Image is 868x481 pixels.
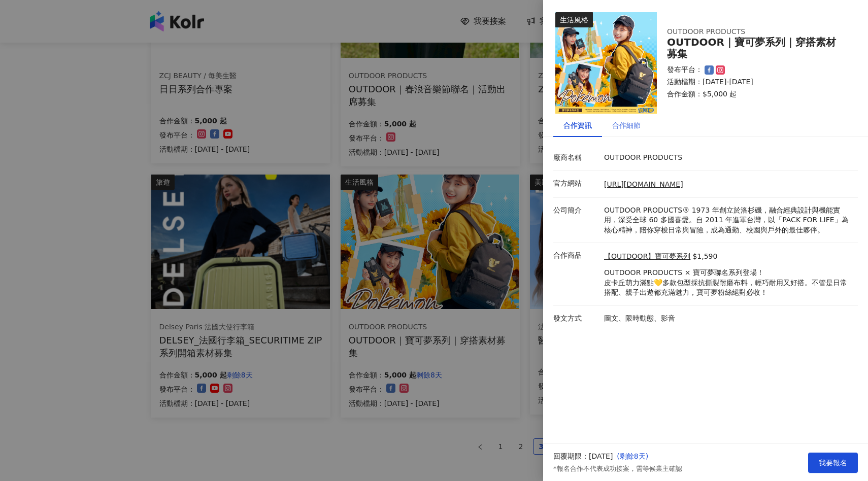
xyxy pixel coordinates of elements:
[604,153,853,163] p: OUTDOOR PRODUCTS
[555,12,593,27] div: 生活風格
[667,89,846,99] p: 合作金額： $5,000 起
[808,453,858,473] button: 我要報名
[553,179,599,189] p: 官方網站
[667,77,846,87] p: 活動檔期：[DATE]-[DATE]
[667,37,846,60] div: OUTDOOR｜寶可夢系列｜穿搭素材募集
[617,452,682,462] p: ( 剩餘8天 )
[604,205,853,235] p: OUTDOOR PRODUCTS® 1973 年創立於洛杉磯，融合經典設計與機能實用，深受全球 60 多國喜愛。自 2011 年進軍台灣，以「PACK FOR LIFE」為核心精神，陪你穿梭日常...
[553,153,599,163] p: 廠商名稱
[604,180,683,188] a: [URL][DOMAIN_NAME]
[819,459,847,467] span: 我要報名
[692,252,717,262] p: $1,590
[553,205,599,216] p: 公司簡介
[553,452,613,462] p: 回覆期限：[DATE]
[553,464,682,473] p: *報名合作不代表成功接案，需等候業主確認
[604,314,853,324] p: 圖文、限時動態、影音
[553,314,599,324] p: 發文方式
[553,251,599,261] p: 合作商品
[563,120,592,131] div: 合作資訊
[604,252,690,262] a: 【OUTDOOR】寶可夢系列
[612,120,641,131] div: 合作細節
[667,65,703,75] p: 發布平台：
[555,12,657,114] img: 【OUTDOOR】寶可夢系列
[604,268,853,298] p: OUTDOOR PRODUCTS × 寶可夢聯名系列登場！ 皮卡丘萌力滿點💛多款包型採抗撕裂耐磨布料，輕巧耐用又好搭。不管是日常搭配、親子出遊都充滿魅力，寶可夢粉絲絕對必收！
[667,27,829,37] div: OUTDOOR PRODUCTS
